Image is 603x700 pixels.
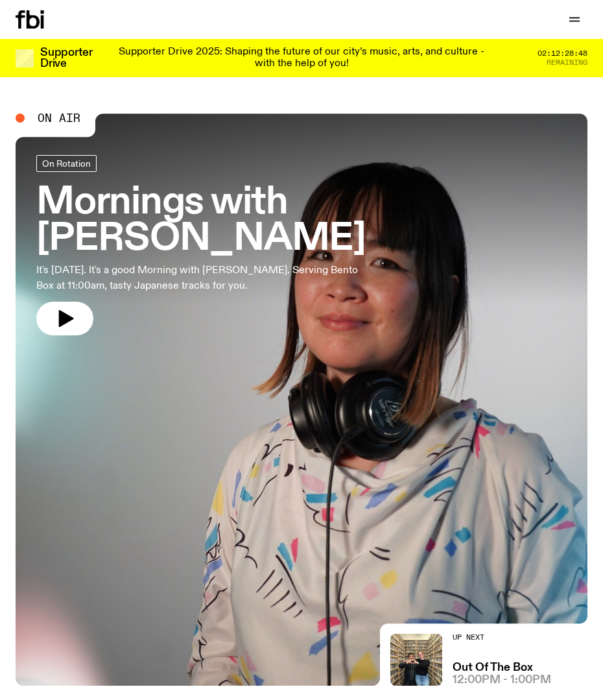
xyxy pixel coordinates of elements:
[38,112,80,124] span: On Air
[390,634,442,686] img: Matt and Kate stand in the music library and make a heart shape with one hand each.
[109,47,494,69] p: Supporter Drive 2025: Shaping the future of our city’s music, arts, and culture - with the help o...
[36,185,567,258] h3: Mornings with [PERSON_NAME]
[36,263,368,294] p: It's [DATE]. It's a good Morning with [PERSON_NAME]. Serving Bento Box at 11:00am, tasty Japanese...
[453,675,551,686] span: 12:00pm - 1:00pm
[453,662,533,673] a: Out Of The Box
[36,155,97,172] a: On Rotation
[40,47,92,69] h3: Supporter Drive
[547,59,587,66] span: Remaining
[36,155,567,335] a: Mornings with [PERSON_NAME]It's [DATE]. It's a good Morning with [PERSON_NAME]. Serving Bento Box...
[538,50,587,57] span: 02:12:28:48
[453,634,551,641] h2: Up Next
[16,114,587,686] img: Kana Frazer is smiling at the camera with her head tilted slightly to her left. She wears big bla...
[42,158,91,168] span: On Rotation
